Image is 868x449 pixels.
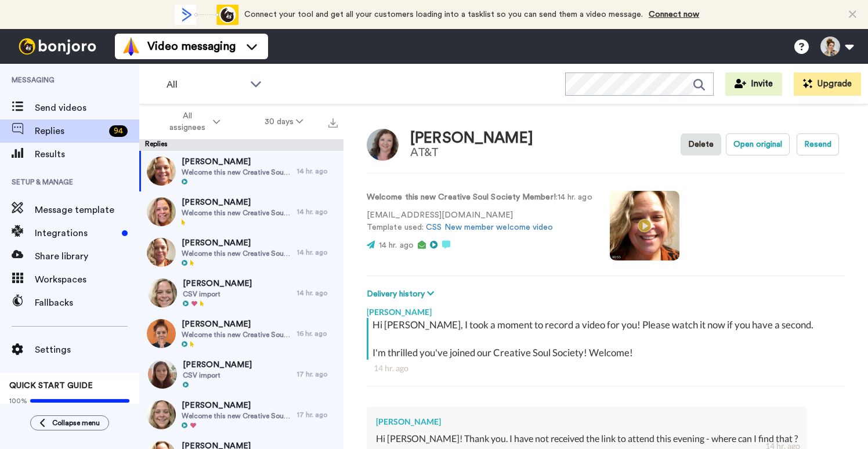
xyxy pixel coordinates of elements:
img: ef9a8303-58cc-4f71-915a-c253eb762cd3-thumb.jpg [147,319,176,348]
span: [PERSON_NAME] [182,318,291,330]
button: Open original [726,133,790,155]
img: f870c60d-c694-47f7-b087-4be0bd1df8dc-thumb.jpg [147,238,176,267]
span: Message template [35,203,139,217]
span: Video messaging [147,38,236,55]
button: All assignees [142,106,243,138]
strong: Welcome this new Creative Soul Society Member! [367,193,556,201]
div: 16 hr. ago [297,329,338,338]
img: 8ab99b73-28fa-4aa4-9edb-6529bae325f4-thumb.jpg [147,400,176,429]
a: [PERSON_NAME]Welcome this new Creative Soul Society Member!14 hr. ago [139,232,343,273]
img: vm-color.svg [122,37,140,56]
img: export.svg [328,118,338,128]
img: Image of Michelle Galatoire [367,129,399,161]
img: c0e292b6-9679-4a45-a0ca-01fddea1d721-thumb.jpg [148,360,177,389]
span: [PERSON_NAME] [182,237,291,249]
button: Delivery history [367,288,437,300]
span: Replies [35,124,104,138]
img: 5dd31d94-601d-4648-82cc-b1d7695a50bf-thumb.jpg [147,197,176,226]
span: All [167,78,244,92]
span: [PERSON_NAME] [182,156,291,168]
span: Collapse menu [52,418,100,428]
span: Welcome this new Creative Soul Society Member! [182,208,291,218]
span: CSV import [183,371,252,380]
div: 94 [109,125,128,137]
div: 17 hr. ago [297,370,338,379]
div: 14 hr. ago [374,363,838,374]
a: [PERSON_NAME]CSV import14 hr. ago [139,273,343,313]
a: [PERSON_NAME]Welcome this new Creative Soul Society Member!16 hr. ago [139,313,343,354]
div: [PERSON_NAME] [410,130,533,147]
a: [PERSON_NAME]Welcome this new Creative Soul Society Member!14 hr. ago [139,191,343,232]
span: Welcome this new Creative Soul Society Member! [182,168,291,177]
button: Upgrade [794,73,861,96]
span: [PERSON_NAME] [182,400,291,411]
div: 14 hr. ago [297,166,338,176]
p: [EMAIL_ADDRESS][DOMAIN_NAME] Template used: [367,209,592,234]
div: Replies [139,139,343,151]
span: Integrations [35,226,117,240]
a: [PERSON_NAME]CSV import17 hr. ago [139,354,343,394]
div: AT&T [410,146,533,159]
div: Hi [PERSON_NAME]! Thank you. I have not received the link to attend this evening - where can I fi... [376,432,798,446]
span: [PERSON_NAME] [182,197,291,208]
div: Hi [PERSON_NAME], I took a moment to record a video for you! Please watch it now if you have a se... [372,318,842,360]
img: 53f53c9c-f317-4f7c-91cd-ffb4b998dc4f-thumb.jpg [147,157,176,186]
span: Settings [35,343,139,357]
div: 14 hr. ago [297,288,338,298]
img: bj-logo-header-white.svg [14,38,101,55]
span: Welcome this new Creative Soul Society Member! [182,249,291,258]
span: [PERSON_NAME] [183,278,252,289]
span: Welcome this new Creative Soul Society Member! [182,411,291,421]
span: CSV import [183,289,252,299]
button: 30 days [243,111,325,132]
img: d426047f-6e7e-4590-b878-e294eecf9e27-thumb.jpg [148,278,177,307]
p: : 14 hr. ago [367,191,592,204]
div: [PERSON_NAME] [367,300,845,318]
div: [PERSON_NAME] [376,416,798,428]
span: Share library [35,249,139,263]
span: Workspaces [35,273,139,287]
div: 14 hr. ago [297,207,338,216]
span: All assignees [164,110,211,133]
a: Connect now [649,10,699,19]
span: QUICK START GUIDE [9,382,93,390]
a: [PERSON_NAME]Welcome this new Creative Soul Society Member!17 hr. ago [139,394,343,435]
span: Welcome this new Creative Soul Society Member! [182,330,291,339]
span: Connect your tool and get all your customers loading into a tasklist so you can send them a video... [244,10,643,19]
span: Fallbacks [35,296,139,310]
a: [PERSON_NAME]Welcome this new Creative Soul Society Member!14 hr. ago [139,151,343,191]
span: 14 hr. ago [379,241,414,249]
div: animation [175,5,238,25]
span: Send videos [35,101,139,115]
button: Collapse menu [30,415,109,430]
button: Export all results that match these filters now. [325,113,341,131]
button: Resend [797,133,839,155]
span: [PERSON_NAME] [183,359,252,371]
span: 100% [9,396,27,405]
div: 14 hr. ago [297,248,338,257]
a: CSS New member welcome video [426,223,553,231]
div: 17 hr. ago [297,410,338,419]
button: Delete [681,133,721,155]
span: Results [35,147,139,161]
button: Invite [725,73,782,96]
